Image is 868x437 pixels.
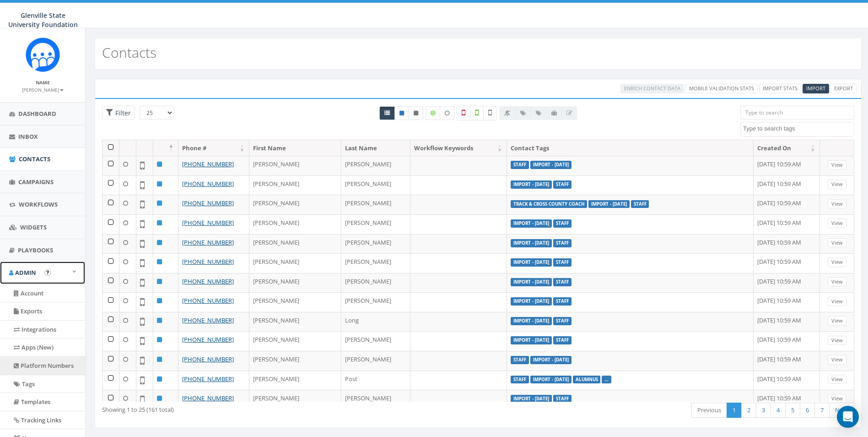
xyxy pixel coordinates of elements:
td: [PERSON_NAME] [341,292,411,312]
a: [PHONE_NUMBER] [182,277,234,285]
img: Rally_Corp_Icon.png [26,38,60,72]
a: Previous [691,403,727,418]
td: [PERSON_NAME] [249,156,341,175]
a: [PHONE_NUMBER] [182,218,234,227]
label: Staff [553,297,571,306]
label: Alumnus [573,376,601,384]
label: Staff [553,336,571,344]
label: Staff [553,278,571,286]
a: [PERSON_NAME] [22,85,64,93]
a: Import [803,84,829,93]
td: [DATE] 10:59 AM [754,195,820,214]
a: View [828,180,846,189]
td: [PERSON_NAME] [341,214,411,234]
a: [PHONE_NUMBER] [182,257,234,266]
a: [PHONE_NUMBER] [182,296,234,305]
label: Staff [511,161,529,169]
label: Not Validated [483,106,497,120]
td: [DATE] 10:59 AM [754,156,820,175]
a: Import Stats [759,84,801,93]
td: [DATE] 10:59 AM [754,214,820,234]
td: [DATE] 10:59 AM [754,351,820,371]
th: Last Name [341,140,411,156]
td: [DATE] 10:59 AM [754,312,820,332]
i: This phone number is subscribed and will receive texts. [399,110,404,116]
td: [DATE] 10:59 AM [754,390,820,410]
td: [DATE] 10:59 AM [754,292,820,312]
td: [DATE] 10:59 AM [754,175,820,195]
th: First Name [249,140,341,156]
label: Track & Cross County Coach [511,200,587,208]
td: [PERSON_NAME] [341,331,411,351]
a: ... [604,377,609,382]
td: [DATE] 10:59 AM [754,253,820,273]
td: [PERSON_NAME] [341,253,411,273]
td: [PERSON_NAME] [341,175,411,195]
button: Open In-App Guide [44,269,51,276]
a: View [828,316,846,326]
td: [PERSON_NAME] [249,331,341,351]
label: Data Enriched [426,106,440,120]
a: View [828,297,846,306]
label: Import - [DATE] [511,317,552,325]
a: Active [394,106,409,120]
label: Import - [DATE] [511,336,552,344]
td: [PERSON_NAME] [341,156,411,175]
label: Staff [553,258,571,267]
a: [PHONE_NUMBER] [182,375,234,383]
a: 3 [756,403,771,418]
a: [PHONE_NUMBER] [182,160,234,168]
span: Glenville State University Foundation [8,11,78,29]
span: Filter [113,109,131,117]
span: Contacts [19,155,50,163]
a: View [828,355,846,365]
label: Import - [DATE] [511,278,552,286]
a: [PHONE_NUMBER] [182,180,234,188]
a: View [828,277,846,287]
textarea: Search [743,125,854,133]
td: [PERSON_NAME] [249,214,341,234]
span: Import [806,85,825,92]
td: Long [341,312,411,332]
label: Import - [DATE] [511,258,552,267]
span: Widgets [20,223,47,231]
label: Staff [553,180,571,189]
input: Type to search [740,106,854,120]
a: View [828,257,846,267]
a: View [828,336,846,345]
label: Staff [511,356,529,364]
td: [PERSON_NAME] [249,371,341,390]
label: Import - [DATE] [511,239,552,247]
a: Next [829,403,854,418]
a: 5 [785,403,800,418]
td: [PERSON_NAME] [341,195,411,214]
a: [PHONE_NUMBER] [182,199,234,207]
td: [PERSON_NAME] [249,175,341,195]
label: Import - [DATE] [511,297,552,306]
label: Staff [553,317,571,325]
a: 2 [741,403,756,418]
label: Staff [511,376,529,384]
td: [DATE] 10:59 AM [754,371,820,390]
td: [PERSON_NAME] [249,234,341,254]
a: [PHONE_NUMBER] [182,355,234,363]
label: Staff [553,395,571,403]
label: Validated [470,106,484,120]
span: Campaigns [18,178,54,186]
td: [PERSON_NAME] [249,273,341,293]
a: All contacts [379,106,395,120]
span: Advance Filter [102,106,135,120]
h2: Contacts [102,45,156,60]
label: Import - [DATE] [511,180,552,189]
span: Workflows [19,200,58,208]
label: Import - [DATE] [530,376,571,384]
a: 4 [771,403,786,418]
a: [PHONE_NUMBER] [182,335,234,344]
span: Admin [15,268,36,277]
a: View [828,218,846,228]
a: View [828,375,846,384]
td: [PERSON_NAME] [249,253,341,273]
a: [PHONE_NUMBER] [182,238,234,246]
i: This phone number is unsubscribed and has opted-out of all texts. [414,110,418,116]
td: [PERSON_NAME] [249,390,341,410]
